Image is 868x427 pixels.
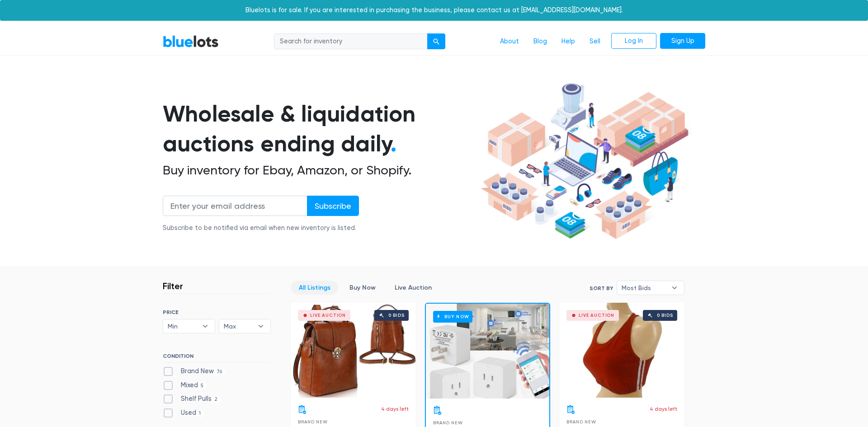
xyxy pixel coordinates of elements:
span: 1 [196,410,204,417]
label: Brand New [163,366,225,376]
h1: Wholesale & liquidation auctions ending daily [163,99,477,159]
a: Live Auction 0 bids [559,303,684,398]
h3: Filter [163,281,183,291]
div: Live Auction [310,313,346,318]
span: Most Bids [622,281,667,295]
img: hero-ee84e7d0318cb26816c560f6b4441b76977f77a177738b4e94f68c95b2b83dbb.png [477,79,692,244]
a: Log In [611,33,656,49]
a: About [493,33,526,50]
a: Live Auction [387,281,439,295]
b: ▾ [665,281,684,295]
a: Sign Up [660,33,705,49]
a: All Listings [291,281,338,295]
a: Sell [582,33,608,50]
input: Subscribe [307,196,359,216]
b: ▾ [251,319,270,333]
div: 0 bids [657,313,673,318]
span: Brand New [566,419,596,424]
a: Buy Now [342,281,383,295]
span: . [391,130,396,157]
h2: Buy inventory for Ebay, Amazon, or Shopify. [163,163,477,178]
p: 4 days left [381,405,409,413]
span: 2 [212,396,221,404]
p: 4 days left [650,405,677,413]
h6: Buy Now [433,311,472,322]
div: Live Auction [579,313,614,318]
span: Max [224,319,254,333]
a: BlueLots [163,35,219,48]
label: Sort By [590,284,613,292]
a: Blog [526,33,554,50]
input: Search for inventory [274,33,428,50]
label: Shelf Pulls [163,394,221,404]
span: Brand New [433,420,462,425]
div: Subscribe to be notified via email when new inventory is listed. [163,223,359,233]
a: Help [554,33,582,50]
b: ▾ [196,319,215,333]
span: Brand New [298,419,327,424]
a: Live Auction 0 bids [291,303,416,398]
h6: CONDITION [163,353,271,363]
span: 76 [214,368,225,375]
input: Enter your email address [163,196,307,216]
div: 0 bids [388,313,405,318]
h6: PRICE [163,309,271,315]
label: Mixed [163,380,207,390]
a: Buy Now [426,304,549,399]
span: 5 [198,382,207,389]
label: Used [163,408,204,418]
span: Min [168,319,198,333]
